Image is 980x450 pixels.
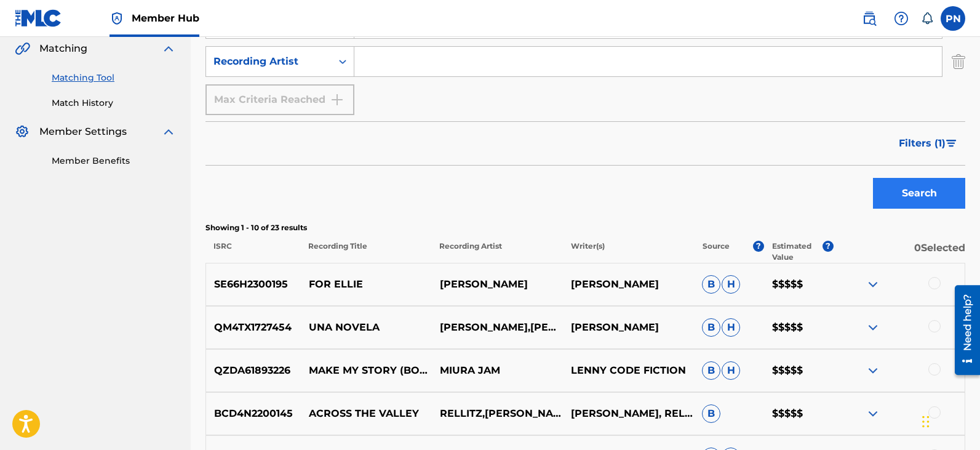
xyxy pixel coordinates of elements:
span: B [702,318,720,337]
img: expand [161,124,176,139]
p: Source [703,241,730,263]
img: Member Settings [15,124,30,139]
p: SE66H2300195 [206,277,300,292]
p: [PERSON_NAME], RELLITZ [563,406,694,421]
img: MLC Logo [15,9,62,27]
img: Matching [15,41,30,56]
iframe: Resource Center [946,280,980,379]
span: Matching [39,41,87,56]
p: BCD4N2200145 [206,406,300,421]
span: H [722,275,740,294]
div: User Menu [941,6,965,31]
p: [PERSON_NAME] [563,277,694,292]
a: Member Benefits [52,155,176,167]
a: Match History [52,97,176,110]
span: H [722,361,740,380]
p: [PERSON_NAME],[PERSON_NAME] DEL RAP,SECRETO "EL FAMOSO BIBERON",[PERSON_NAME] [432,320,563,335]
img: expand [866,320,880,335]
button: Search [873,178,965,209]
p: $$$$$ [763,277,833,292]
p: FOR ELLIE [300,277,431,292]
p: 0 Selected [834,241,965,263]
p: RELLITZ,[PERSON_NAME] [432,406,563,421]
span: ? [753,241,764,252]
p: ACROSS THE VALLEY [300,406,431,421]
img: expand [161,41,176,56]
span: Member Hub [132,11,199,25]
div: Notifications [921,12,933,25]
span: B [702,275,720,294]
button: Filters (1) [891,128,965,159]
img: expand [866,406,880,421]
p: LENNY CODE FICTION [563,363,694,378]
img: search [862,11,877,26]
div: Help [889,6,914,31]
p: Estimated Value [772,241,823,263]
p: [PERSON_NAME] [563,320,694,335]
p: $$$$$ [763,406,833,421]
p: $$$$$ [763,363,833,378]
p: QZDA61893226 [206,363,300,378]
p: QM4TX1727454 [206,320,300,335]
iframe: Chat Widget [918,391,980,450]
span: Filters ( 1 ) [899,136,946,151]
span: H [722,318,740,337]
span: B [702,361,720,380]
a: Matching Tool [52,71,176,84]
img: expand [866,277,880,292]
img: expand [866,363,880,378]
p: Showing 1 - 10 of 23 results [205,222,965,233]
img: Delete Criterion [952,46,965,77]
p: ISRC [205,241,300,263]
img: Top Rightsholder [110,11,124,26]
span: ? [823,241,834,252]
p: MIURA JAM [432,363,563,378]
img: filter [946,140,957,147]
img: help [894,11,909,26]
a: Public Search [857,6,882,31]
p: Recording Title [300,241,432,263]
p: MAKE MY STORY (BOKU NO HERO ACADEMIA) [300,363,431,378]
div: Drag [922,403,930,440]
p: [PERSON_NAME] [432,277,563,292]
p: UNA NOVELA [300,320,431,335]
div: Recording Artist [213,54,324,69]
span: Member Settings [39,124,127,139]
span: B [702,404,720,423]
p: $$$$$ [763,320,833,335]
p: Recording Artist [431,241,563,263]
p: Writer(s) [563,241,695,263]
